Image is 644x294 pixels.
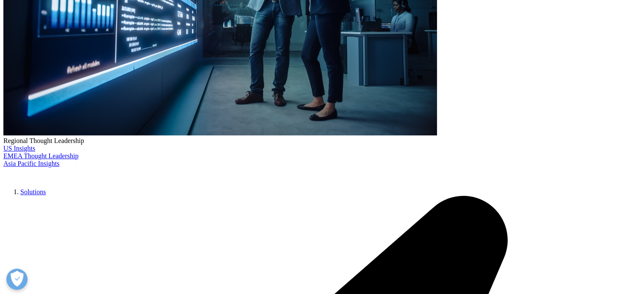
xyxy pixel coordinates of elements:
img: IQVIA Healthcare Information Technology and Pharma Clinical Research Company [3,168,71,180]
a: EMEA Thought Leadership [3,152,78,159]
a: Asia Pacific Insights [3,160,59,167]
button: 개방형 기본 설정 [6,269,28,290]
a: US Insights [3,145,35,152]
div: Regional Thought Leadership [3,137,641,145]
a: Solutions [20,188,46,195]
